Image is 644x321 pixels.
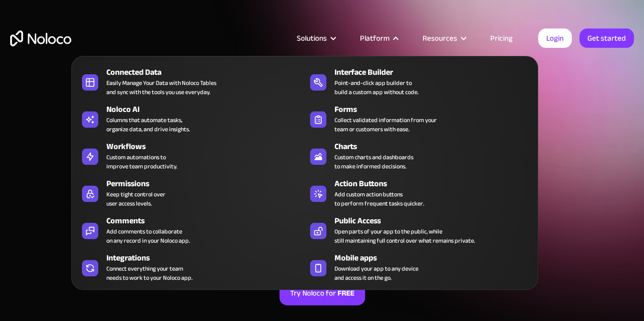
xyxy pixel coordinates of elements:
[77,64,304,99] a: Connected DataEasily Manage Your Data with Noloco Tablesand sync with the tools you use everyday.
[305,101,533,136] a: FormsCollect validated information from yourteam or customers with ease.
[106,78,216,97] div: Easily Manage Your Data with Noloco Tables and sync with the tools you use everyday.
[284,32,347,45] div: Solutions
[305,176,533,210] a: Action ButtonsAdd custom action buttonsto perform frequent tasks quicker.
[10,138,634,199] h1: Noloco vs. Softr: Which is the Right Choice for You?
[305,250,533,284] a: Mobile appsDownload your app to any deviceand access it on the go.
[334,227,475,245] div: Open parts of your app to the public, while still maintaining full control over what remains priv...
[106,190,165,208] div: Keep tight control over user access levels.
[334,190,424,208] div: Add custom action buttons to perform frequent tasks quicker.
[334,153,413,171] div: Custom charts and dashboards to make informed decisions.
[106,115,190,134] div: Columns that automate tasks, organize data, and drive insights.
[334,215,537,227] div: Public Access
[106,66,309,78] div: Connected Data
[579,28,634,48] a: Get started
[360,32,389,45] div: Platform
[10,31,71,46] a: home
[106,153,177,171] div: Custom automations to improve team productivity.
[106,103,309,115] div: Noloco AI
[538,28,572,48] a: Login
[77,101,304,136] a: Noloco AIColumns that automate tasks,organize data, and drive insights.
[305,138,533,173] a: ChartsCustom charts and dashboardsto make informed decisions.
[106,140,309,153] div: Workflows
[77,138,304,173] a: WorkflowsCustom automations toimprove team productivity.
[334,140,537,153] div: Charts
[423,32,457,45] div: Resources
[106,264,192,282] div: Connect everything your team needs to work to your Noloco app.
[334,264,418,282] span: Download your app to any device and access it on the go.
[305,64,533,99] a: Interface BuilderPoint-and-click app builder tobuild a custom app without code.
[279,281,365,305] a: Try Noloco forFREE
[106,178,309,190] div: Permissions
[305,213,533,247] a: Public AccessOpen parts of your app to the public, whilestill maintaining full control over what ...
[77,213,304,247] a: CommentsAdd comments to collaborateon any record in your Noloco app.
[106,227,190,245] div: Add comments to collaborate on any record in your Noloco app.
[478,32,525,45] a: Pricing
[347,32,410,45] div: Platform
[106,252,309,264] div: Integrations
[338,286,354,300] strong: FREE
[77,250,304,284] a: IntegrationsConnect everything your teamneeds to work to your Noloco app.
[334,103,537,115] div: Forms
[334,178,537,190] div: Action Buttons
[334,78,418,97] div: Point-and-click app builder to build a custom app without code.
[297,32,327,45] div: Solutions
[334,252,537,264] div: Mobile apps
[106,215,309,227] div: Comments
[71,42,538,290] nav: Platform
[77,176,304,210] a: PermissionsKeep tight control overuser access levels.
[334,115,437,134] div: Collect validated information from your team or customers with ease.
[334,66,537,78] div: Interface Builder
[410,32,478,45] div: Resources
